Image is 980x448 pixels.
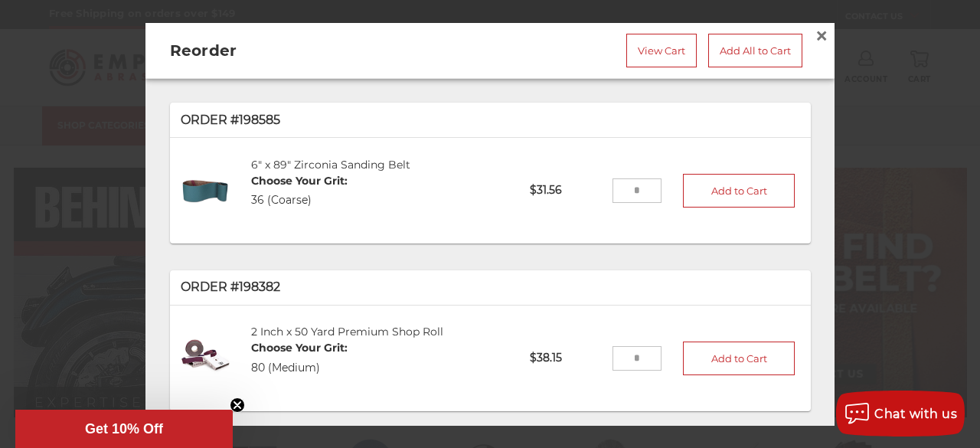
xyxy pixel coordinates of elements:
[519,172,612,209] p: $31.56
[809,23,834,47] a: Close
[181,165,230,215] img: 6
[836,391,965,437] button: Chat with us
[251,172,348,188] dt: Choose Your Grit:
[251,340,348,356] dt: Choose Your Grit:
[85,421,163,437] span: Get 10% Off
[683,342,795,375] button: Add to Cart
[683,174,795,208] button: Add to Cart
[230,397,245,413] button: Close teaser
[251,325,443,338] a: 2 Inch x 50 Yard Premium Shop Roll
[815,20,828,50] span: ×
[170,38,423,61] h2: Reorder
[519,339,612,377] p: $38.15
[251,192,348,208] dd: 36 (Coarse)
[15,410,233,448] div: Get 10% OffClose teaser
[181,278,800,296] p: Order #198382
[251,360,348,376] dd: 80 (Medium)
[181,110,800,129] p: Order #198585
[708,33,802,67] a: Add All to Cart
[181,333,230,383] img: 2 Inch x 50 Yard Premium Shop Roll
[626,33,697,67] a: View Cart
[874,407,957,421] span: Chat with us
[251,157,410,171] a: 6" x 89" Zirconia Sanding Belt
